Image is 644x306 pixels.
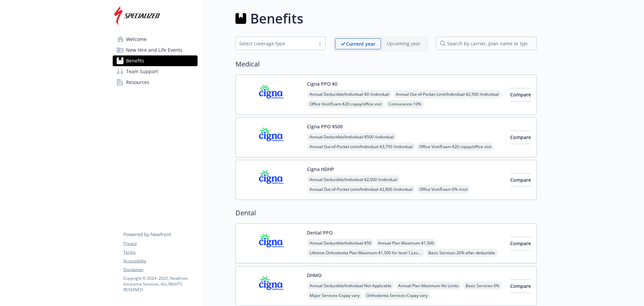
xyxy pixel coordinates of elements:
a: Team Support [113,66,198,77]
button: Dental PPO [307,229,333,236]
span: Annual Deductible/Individual - $500 /individual [307,133,396,141]
span: Compare [510,134,531,140]
button: DHMO [307,272,322,279]
button: Cigna HDHP [307,166,334,173]
span: Compare [510,91,531,98]
span: Resources [126,77,149,88]
button: Compare [510,237,531,250]
button: Compare [510,279,531,293]
span: Benefits [126,55,144,66]
span: Basic Services - 0% [463,281,502,290]
span: Office Visit/Exam - 0% /visit [417,185,470,193]
span: Office Visit/Exam - $20 copay/office visit [307,100,384,108]
a: Disclaimer [123,267,197,273]
button: Compare [510,173,531,187]
a: Privacy [123,241,197,247]
span: Annual Deductible/Individual - Not Applicable [307,281,394,290]
a: Benefits [113,55,198,66]
span: Compare [510,177,531,183]
img: CIGNA carrier logo [241,229,302,258]
span: Office Visit/Exam - $20 copay/office visit [417,142,494,151]
span: Annual Deductible/Individual - $2,000 /individual [307,175,400,184]
p: Current year [346,40,375,47]
span: Lifetime Orthodontia Plan Maximum - $1,500 for level 1;Level 2 $1,900; Level 3 $2,300; Level 4 $2... [307,249,424,257]
span: Coinsurance - 10% [386,100,424,108]
button: Compare [510,88,531,101]
h2: Dental [235,208,537,218]
a: Terms [123,249,197,255]
span: Welcome [126,34,147,45]
p: Upcoming year [387,40,421,47]
h1: Benefits [250,8,303,29]
span: Annual Plan Maximum - No Limits [395,281,462,290]
span: Orthodontia Services - Copay vary [364,291,430,300]
img: CIGNA carrier logo [241,272,302,300]
h2: Medical [235,59,537,69]
span: Annual Out-of-Pocket Limit/Individual - $2,800 /individual [307,185,415,193]
span: Basic Services - 20% after deductible [426,249,498,257]
div: Select coverage type [239,40,312,47]
input: search by carrier, plan name or type [436,37,537,50]
span: Annual Out-of-Pocket Limit/Individual - $3,750 /individual [307,142,415,151]
button: Cigna PPO $500 [307,123,343,130]
p: Copyright © 2024 - 2025 , Newfront Insurance Services, ALL RIGHTS RESERVED [123,275,197,293]
img: CIGNA carrier logo [241,166,302,194]
span: Annual Deductible/Individual - $0 /individual [307,90,392,98]
span: New Hire and Life Events [126,45,182,55]
span: Annual Deductible/Individual - $50 [307,239,374,247]
button: Cigna PPO $0 [307,80,337,87]
span: Annual Plan Maximum - $1,500 [375,239,437,247]
button: Compare [510,131,531,144]
img: CIGNA carrier logo [241,80,302,109]
span: Upcoming year [381,38,426,49]
a: New Hire and Life Events [113,45,198,55]
span: Compare [510,283,531,289]
img: CIGNA carrier logo [241,123,302,151]
a: Welcome [113,34,198,45]
a: Accessibility [123,258,197,264]
span: Annual Out-of-Pocket Limit/Individual - $2,500 /individual [393,90,501,98]
span: Compare [510,240,531,247]
span: Major Services - Copay vary [307,291,362,300]
span: Team Support [126,66,158,77]
a: Resources [113,77,198,88]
